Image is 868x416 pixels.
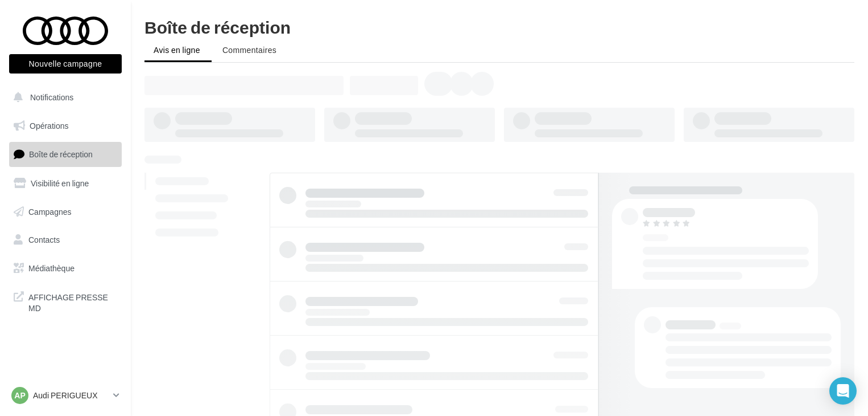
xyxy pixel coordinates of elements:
[7,172,124,195] a: Visibilité en ligne
[14,390,25,401] span: AP
[33,390,109,401] p: Audi PERIGUEUX
[9,54,122,74] button: Nouvelle campagne
[222,45,276,55] span: Commentaires
[30,121,68,130] span: Opérations
[28,235,60,244] span: Contacts
[7,228,124,252] a: Contacts
[829,377,857,405] div: Open Intercom Messenger
[7,256,124,280] a: Médiathèque
[29,149,93,159] span: Boîte de réception
[7,114,124,138] a: Opérations
[28,263,75,273] span: Médiathèque
[28,289,117,314] span: AFFICHAGE PRESSE MD
[7,285,124,319] a: AFFICHAGE PRESSE MD
[9,385,122,406] a: AP Audi PERIGUEUX
[7,85,119,109] button: Notifications
[30,92,73,102] span: Notifications
[7,142,124,166] a: Boîte de réception
[144,18,854,35] div: Boîte de réception
[31,178,89,188] span: Visibilité en ligne
[7,200,124,224] a: Campagnes
[28,206,72,216] span: Campagnes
